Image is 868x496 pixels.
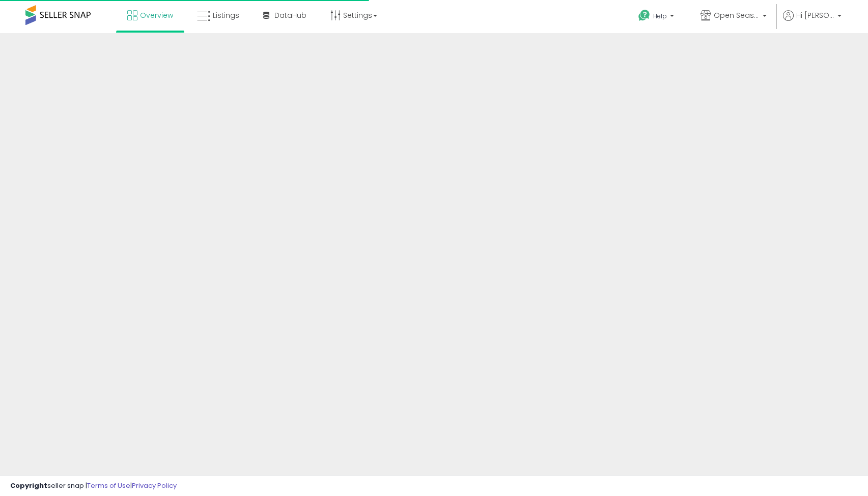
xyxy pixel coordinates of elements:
[714,10,760,20] span: Open Seasons
[213,10,239,20] span: Listings
[274,10,306,20] span: DataHub
[140,10,173,20] span: Overview
[638,9,651,22] i: Get Help
[630,2,684,33] a: Help
[653,12,667,20] span: Help
[796,10,834,20] span: Hi [PERSON_NAME]
[783,10,842,33] a: Hi [PERSON_NAME]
